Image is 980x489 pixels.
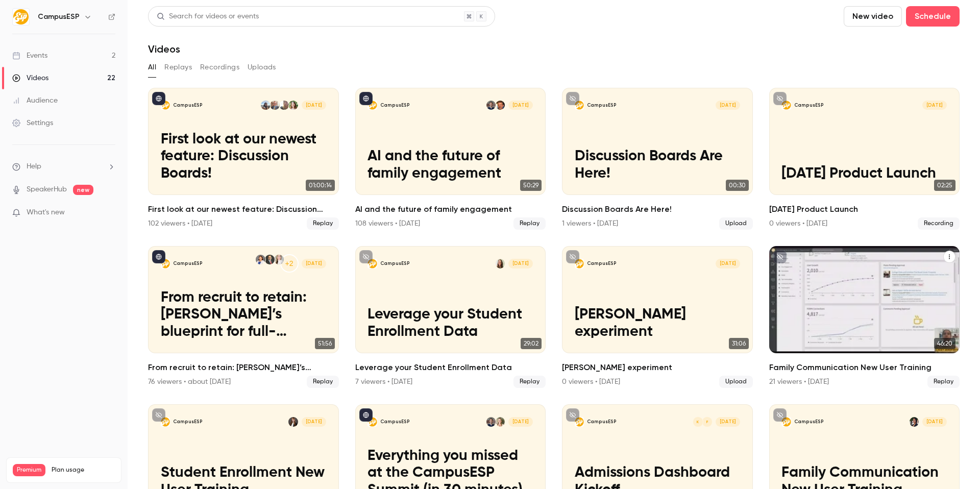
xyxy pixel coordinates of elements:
[562,203,753,215] h2: Discussion Boards Are Here!
[200,59,239,76] button: Recordings
[716,259,740,268] span: [DATE]
[562,377,620,387] div: 0 viewers • [DATE]
[922,417,947,426] span: [DATE]
[157,11,259,22] div: Search for videos or events
[562,218,618,229] div: 1 viewers • [DATE]
[148,203,339,215] h2: First look at our newest feature: Discussion Boards!
[302,417,326,426] span: [DATE]
[12,118,53,128] div: Settings
[575,148,740,182] p: Discussion Boards Are Here!
[103,208,115,217] iframe: Noticeable Trigger
[781,101,791,110] img: September 2025 Product Launch
[12,161,115,172] li: help-dropdown-opener
[367,148,533,182] p: AI and the future of family engagement
[12,95,58,106] div: Audience
[367,306,533,340] p: Leverage your Student Enrollment Data
[261,101,270,110] img: Tiffany Zheng
[587,260,617,267] p: CampusESP
[562,88,753,230] li: Discussion Boards Are Here!
[148,246,339,388] li: From recruit to retain: FAU’s blueprint for full-lifecycle family engagement
[693,417,703,427] div: K
[508,101,533,110] span: [DATE]
[148,6,960,483] section: Videos
[716,417,740,426] span: [DATE]
[274,255,283,264] img: Jordan DiPentima
[367,259,377,268] img: Leverage your Student Enrollment Data
[380,102,410,109] p: CampusESP
[910,417,919,426] img: Melissa Simms
[173,260,203,267] p: CampusESP
[152,250,165,263] button: published
[496,417,505,426] img: Leslie Gale
[148,88,339,230] li: First look at our newest feature: Discussion Boards!
[355,377,412,387] div: 7 viewers • [DATE]
[934,180,955,191] span: 02:25
[307,376,339,388] span: Replay
[173,419,203,425] p: CampusESP
[173,102,203,109] p: CampusESP
[566,92,579,105] button: unpublished
[769,361,960,374] h2: Family Communication New User Training
[587,102,617,109] p: CampusESP
[73,185,93,195] span: new
[148,377,231,387] div: 76 viewers • about [DATE]
[359,250,373,263] button: unpublished
[315,338,335,349] span: 51:56
[769,88,960,230] a: September 2025 Product LaunchCampusESP[DATE][DATE] Product Launch02:25[DATE] Product Launch0 view...
[702,417,712,427] div: F
[575,306,740,340] p: [PERSON_NAME] experiment
[769,218,827,229] div: 0 viewers • [DATE]
[302,259,326,268] span: [DATE]
[148,246,339,388] a: From recruit to retain: FAU’s blueprint for full-lifecycle family engagementCampusESP+2Jordan DiP...
[161,131,326,183] p: First look at our newest feature: Discussion Boards!
[12,73,48,83] div: Videos
[794,419,824,425] p: CampusESP
[288,417,298,426] img: Rebecca McCrory
[513,376,546,388] span: Replay
[781,417,791,426] img: Family Communication New User Training
[355,246,546,388] li: Leverage your Student Enrollment Data
[773,92,787,105] button: unpublished
[729,338,749,349] span: 31:06
[355,361,546,374] h2: Leverage your Student Enrollment Data
[256,255,265,264] img: Maura Flaschner
[575,417,584,426] img: Admissions Dashboard Kickoff
[355,203,546,215] h2: AI and the future of family engagement
[496,259,505,268] img: Mairin Matthews
[148,59,156,76] button: All
[508,259,533,268] span: [DATE]
[769,88,960,230] li: September 2025 Product Launch
[927,376,960,388] span: Replay
[355,218,420,229] div: 108 viewers • [DATE]
[918,217,960,230] span: Recording
[906,6,960,27] button: Schedule
[359,408,373,422] button: published
[922,101,947,110] span: [DATE]
[306,180,335,191] span: 01:00:14
[38,12,80,22] h6: CampusESP
[12,51,47,61] div: Events
[486,101,496,110] img: Dave Becker
[270,101,279,110] img: Gavin Grivna
[359,92,373,105] button: published
[716,101,740,110] span: [DATE]
[844,6,902,27] button: New video
[279,101,288,110] img: Danielle Dreeszen
[302,101,326,110] span: [DATE]
[562,246,753,388] li: Allison experiment
[248,59,276,76] button: Uploads
[773,250,787,263] button: unpublished
[934,338,955,349] span: 46:20
[562,361,753,374] h2: [PERSON_NAME] experiment
[521,338,542,349] span: 29:02
[587,419,617,425] p: CampusESP
[769,203,960,215] h2: [DATE] Product Launch
[52,466,115,474] span: Plan usage
[486,417,496,426] img: Dave Becker
[161,289,326,341] p: From recruit to retain: [PERSON_NAME]’s blueprint for full-lifecycle family engagement
[161,417,170,426] img: Student Enrollment New User Training
[380,419,410,425] p: CampusESP
[355,246,546,388] a: Leverage your Student Enrollment DataCampusESPMairin Matthews[DATE]Leverage your Student Enrollme...
[148,88,339,230] a: First look at our newest feature: Discussion Boards!CampusESPBrooke SterneckDanielle DreeszenGavi...
[575,259,584,268] img: Allison experiment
